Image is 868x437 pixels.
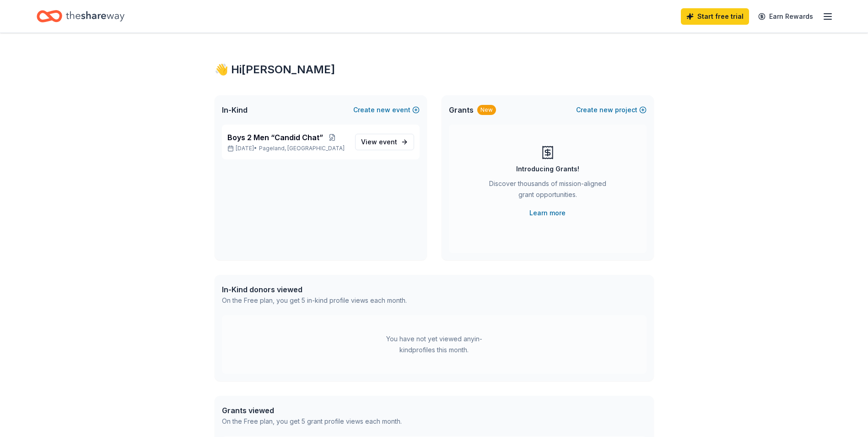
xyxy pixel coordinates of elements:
span: event [379,138,397,146]
a: Start free trial [681,8,749,25]
div: On the Free plan, you get 5 grant profile views each month. [222,416,402,427]
div: In-Kind donors viewed [222,284,407,295]
div: 👋 Hi [PERSON_NAME] [215,62,654,77]
p: [DATE] • [227,145,348,152]
button: Createnewevent [353,104,420,115]
span: Boys 2 Men “Candid Chat” [227,132,323,143]
div: On the Free plan, you get 5 in-kind profile views each month. [222,295,407,306]
button: Createnewproject [576,104,647,115]
span: new [377,104,390,115]
div: You have not yet viewed any in-kind profiles this month. [377,333,491,355]
div: New [477,105,496,115]
a: Learn more [529,208,566,218]
div: Discover thousands of mission-aligned grant opportunities. [485,178,610,204]
a: Home [37,5,124,27]
div: Introducing Grants! [516,164,579,175]
span: In-Kind [222,104,248,115]
a: View event [355,134,414,150]
span: View [361,137,397,147]
span: Pageland, [GEOGRAPHIC_DATA] [259,145,345,152]
span: Grants [449,104,474,115]
div: Grants viewed [222,405,402,416]
span: new [599,104,613,115]
a: Earn Rewards [753,8,819,25]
